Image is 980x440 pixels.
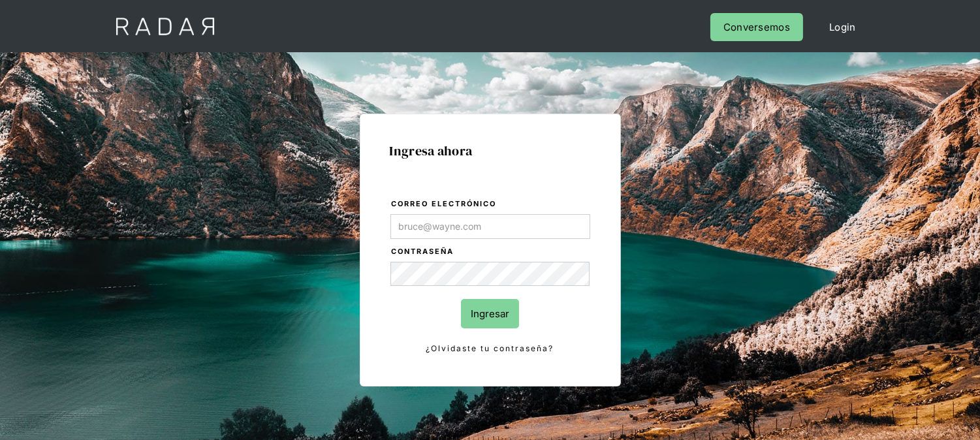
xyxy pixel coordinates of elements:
[390,214,590,239] input: bruce@wayne.com
[710,13,803,41] a: Conversemos
[392,245,590,259] label: Contraseña
[392,198,590,211] label: Correo electrónico
[461,299,519,328] input: Ingresar
[390,197,591,356] form: Login Form
[816,13,869,41] a: Login
[390,144,591,158] h1: Ingresa ahora
[390,341,590,356] a: ¿Olvidaste tu contraseña?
